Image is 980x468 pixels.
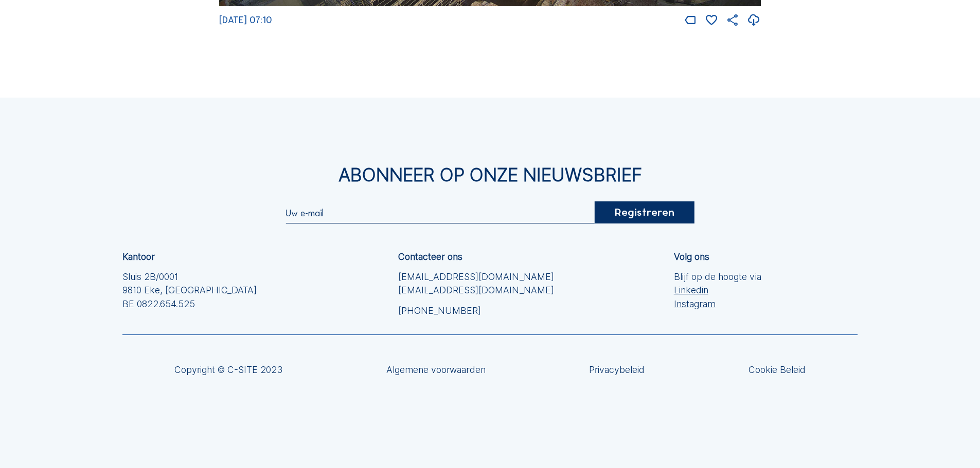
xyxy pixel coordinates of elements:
div: Copyright © C-SITE 2023 [174,365,282,375]
a: Algemene voorwaarden [386,365,486,375]
a: [EMAIL_ADDRESS][DOMAIN_NAME] [398,270,554,284]
a: Instagram [674,297,761,311]
a: [EMAIL_ADDRESS][DOMAIN_NAME] [398,284,554,297]
a: Linkedin [674,284,761,297]
div: Abonneer op onze nieuwsbrief [122,166,858,184]
a: Cookie Beleid [749,365,806,375]
input: Uw e-mail [286,208,594,219]
div: Blijf op de hoogte via [674,270,761,311]
div: Contacteer ons [398,252,462,261]
div: Kantoor [122,252,155,261]
div: Sluis 2B/0001 9810 Eke, [GEOGRAPHIC_DATA] BE 0822.654.525 [122,270,257,311]
a: Privacybeleid [589,365,645,375]
span: [DATE] 07:10 [219,14,272,26]
a: [PHONE_NUMBER] [398,304,554,318]
div: Registreren [594,201,694,223]
div: Volg ons [674,252,709,261]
